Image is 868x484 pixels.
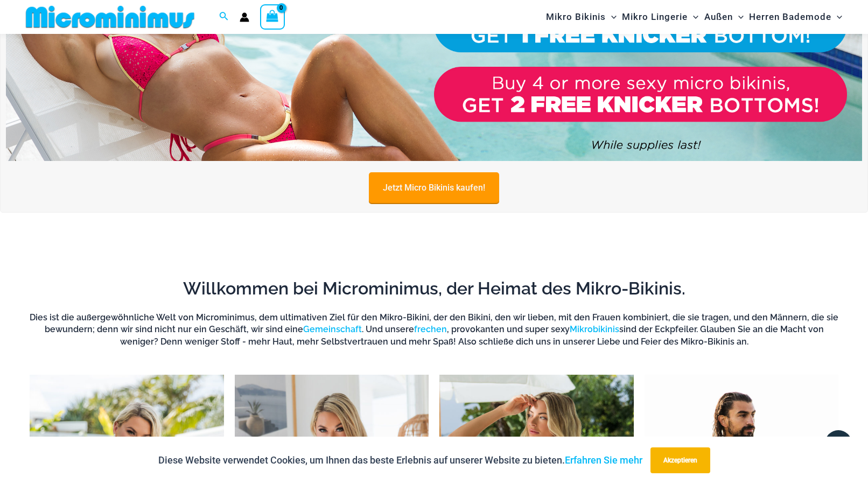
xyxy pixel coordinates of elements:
a: Icon Link suchen [219,10,229,24]
a: Konto-Icon-Link [240,12,249,22]
span: Mikro Lingerie [622,3,688,31]
a: Erfahren Sie mehr [565,454,642,466]
span: Außen [704,3,733,31]
nav: Site Navigation [542,2,846,32]
span: Herren Bademode [749,3,831,31]
a: Jetzt Micro Bikinis kaufen! [369,172,499,203]
a: Mikro LingerieMenü ToggleMenü Toggle [619,3,701,31]
a: Mikro BikinisMenü ToggleMenü Toggle [543,3,619,31]
a: Gemeinschaft [303,324,362,334]
span: Menü Toggle [831,3,842,31]
h2: Willkommen bei Microminimus, der Heimat des Mikro-Bikinis. [30,277,838,300]
img: MM SHOP LOGO FLAT [22,5,199,29]
span: Menü Toggle [733,3,744,31]
a: Herren BademodeMenü ToggleMenü Toggle [746,3,845,31]
a: frechen [414,324,447,334]
span: Menü Toggle [606,3,617,31]
a: Warenkorb anzeigen leer [260,4,285,29]
h6: Dies ist die außergewöhnliche Welt von Microminimus, dem ultimativen Ziel für den Mikro-Bikini, d... [30,312,838,348]
button: Akzeptieren [650,447,710,473]
a: Mikrobikinis [570,324,619,334]
a: AußenMenü ToggleMenü Toggle [702,3,746,31]
p: Diese Website verwendet Cookies, um Ihnen das beste Erlebnis auf unserer Website zu bieten. [158,452,642,468]
span: Mikro Bikinis [546,3,606,31]
span: Menü Toggle [688,3,698,31]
